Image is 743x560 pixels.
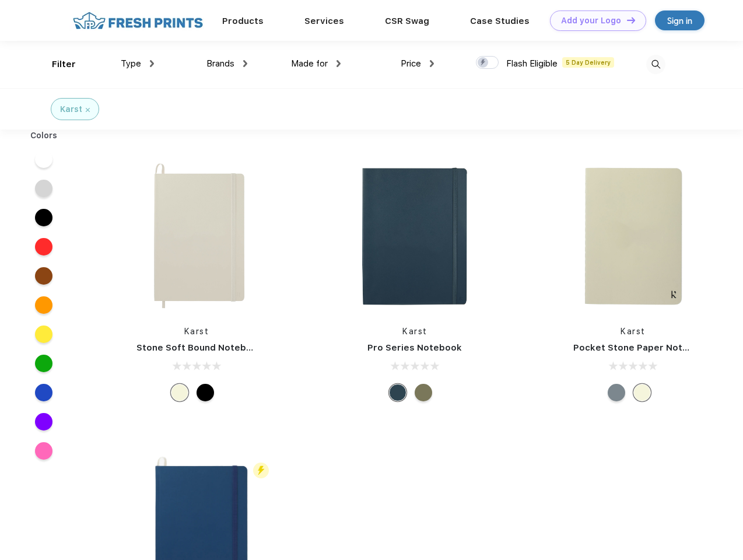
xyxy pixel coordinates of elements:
[562,57,614,68] span: 5 Day Delivery
[633,384,651,401] div: Beige
[243,60,247,67] img: dropdown.png
[52,58,76,71] div: Filter
[119,159,274,314] img: func=resize&h=266
[430,60,434,67] img: dropdown.png
[646,55,665,74] img: desktop_search.svg
[556,159,711,314] img: func=resize&h=266
[506,58,558,69] span: Flash Eligible
[222,16,264,26] a: Products
[291,58,328,69] span: Made for
[121,58,141,69] span: Type
[655,10,705,30] a: Sign in
[402,327,427,336] a: Karst
[561,16,621,26] div: Add your Logo
[337,159,492,314] img: func=resize&h=266
[621,327,646,336] a: Karst
[415,384,432,401] div: Olive
[136,342,263,353] a: Stone Soft Bound Notebook
[171,384,188,401] div: Beige
[150,60,154,67] img: dropdown.png
[385,16,429,26] a: CSR Swag
[367,342,462,353] a: Pro Series Notebook
[86,108,90,112] img: filter_cancel.svg
[253,463,269,478] img: flash_active_toggle.svg
[667,14,692,27] div: Sign in
[627,17,635,23] img: DT
[60,103,82,116] div: Karst
[22,129,66,142] div: Colors
[69,10,206,31] img: fo%20logo%202.webp
[401,58,421,69] span: Price
[337,60,341,67] img: dropdown.png
[573,342,711,353] a: Pocket Stone Paper Notebook
[184,327,209,336] a: Karst
[608,384,625,401] div: Gray
[206,58,234,69] span: Brands
[389,384,406,401] div: Navy
[304,16,344,26] a: Services
[197,384,214,401] div: Black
